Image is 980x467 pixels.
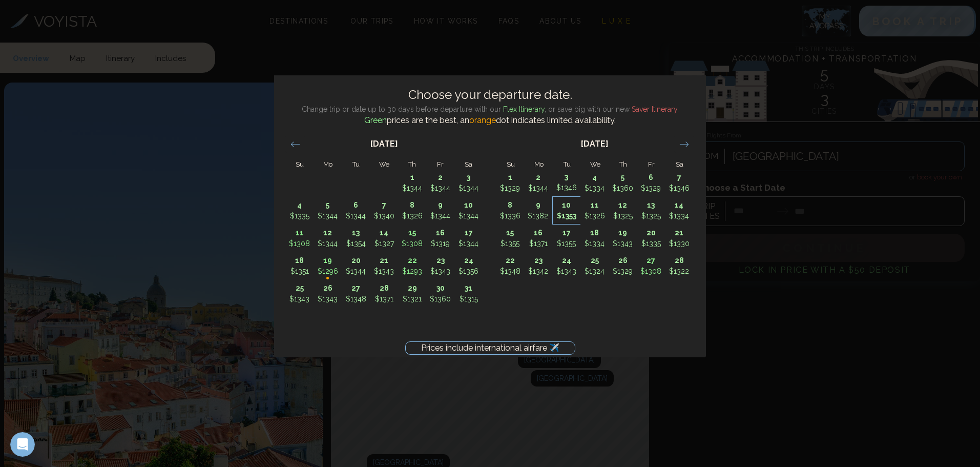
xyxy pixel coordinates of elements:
[399,200,426,211] p: 8
[590,160,600,168] small: We
[665,211,693,221] p: $1334
[427,200,454,211] p: 9
[496,183,524,194] p: $1329
[437,160,444,168] small: Fr
[619,160,627,168] small: Th
[285,225,314,252] td: Choose Sunday, January 11, 2026 as your check-out date. It’s available.
[286,211,313,221] p: $1335
[637,211,664,221] p: $1325
[286,200,313,211] p: 4
[525,228,552,238] p: 16
[581,183,608,194] p: $1334
[665,228,693,238] p: 21
[426,169,454,197] td: Choose Friday, January 2, 2026 as your check-out date. It’s available.
[314,294,341,304] p: $1343
[342,255,369,266] p: 20
[674,136,694,153] div: Move forward to switch to the next month.
[342,238,369,249] p: $1354
[454,169,483,197] td: Choose Saturday, January 3, 2026 as your check-out date. It’s available.
[364,115,387,125] span: Green
[314,197,342,225] td: Choose Monday, January 5, 2026 as your check-out date. It’s available.
[399,183,426,194] p: $1344
[496,169,524,197] td: Choose Sunday, February 1, 2026 as your check-out date. It’s available.
[609,238,636,249] p: $1343
[637,200,664,211] p: 13
[665,200,693,211] p: 14
[637,238,664,249] p: $1335
[637,255,664,266] p: 27
[274,127,705,357] div: Calendar
[399,211,426,221] p: $1326
[552,169,580,197] td: Choose Tuesday, February 3, 2026 as your check-out date. It’s available.
[553,228,580,238] p: 17
[665,252,693,280] td: Choose Saturday, February 28, 2026 as your check-out date. It’s available.
[454,225,483,252] td: Choose Saturday, January 17, 2026 as your check-out date. It’s available.
[342,197,370,225] td: Choose Tuesday, January 6, 2026 as your check-out date. It’s available.
[524,197,552,225] td: Choose Monday, February 9, 2026 as your check-out date. It’s available.
[323,160,332,168] small: Mo
[427,266,454,277] p: $1343
[580,197,609,225] td: Choose Wednesday, February 11, 2026 as your check-out date. It’s available.
[454,252,483,280] td: Choose Saturday, January 24, 2026 as your check-out date. It’s available.
[553,211,580,221] p: $1353
[524,225,552,252] td: Choose Monday, February 16, 2026 as your check-out date. It’s available.
[314,200,341,211] p: 5
[525,238,552,249] p: $1371
[648,160,655,168] small: Fr
[665,169,693,197] td: Choose Saturday, February 7, 2026 as your check-out date. It’s available.
[496,252,524,280] td: Choose Sunday, February 22, 2026 as your check-out date. It’s available.
[314,280,342,308] td: Choose Monday, January 26, 2026 as your check-out date. It’s available.
[455,228,482,238] p: 17
[314,238,341,249] p: $1344
[285,280,314,308] td: Choose Sunday, January 25, 2026 as your check-out date. It’s available.
[632,105,677,113] span: Saver Itinerary
[609,255,636,266] p: 26
[398,225,426,252] td: Choose Thursday, January 15, 2026 as your check-out date. It’s available.
[314,267,341,290] p: •
[525,255,552,266] p: 23
[609,266,636,277] p: $1329
[553,172,580,182] p: 3
[427,172,454,183] p: 2
[609,211,636,221] p: $1325
[581,172,608,183] p: 4
[455,255,482,266] p: 24
[399,266,426,277] p: $1293
[496,228,524,238] p: 15
[469,115,496,125] span: orange
[364,115,616,125] span: prices are the best, an dot indicates limited availability.
[398,197,426,225] td: Choose Thursday, January 8, 2026 as your check-out date. It’s available.
[609,200,636,211] p: 12
[465,160,472,168] small: Sa
[637,252,665,280] td: Choose Friday, February 27, 2026 as your check-out date. It’s available.
[665,238,693,249] p: $1330
[370,266,398,277] p: $1343
[399,294,426,304] p: $1321
[496,255,524,266] p: 22
[426,225,454,252] td: Choose Friday, January 16, 2026 as your check-out date. It’s available.
[398,280,426,308] td: Choose Thursday, January 29, 2026 as your check-out date. It’s available.
[524,252,552,280] td: Choose Monday, February 23, 2026 as your check-out date. It’s available.
[553,182,580,193] p: $1346
[637,225,665,252] td: Choose Friday, February 20, 2026 as your check-out date. It’s available.
[314,225,342,252] td: Choose Monday, January 12, 2026 as your check-out date. It’s available.
[370,294,398,304] p: $1371
[525,211,552,221] p: $1382
[282,104,698,114] p: Change trip or date up to 30 days before departure with our , or save big with our new .
[553,255,580,266] p: 24
[286,283,313,294] p: 25
[609,172,636,183] p: 5
[496,225,524,252] td: Choose Sunday, February 15, 2026 as your check-out date. It’s available.
[342,225,370,252] td: Choose Tuesday, January 13, 2026 as your check-out date. It’s available.
[370,228,398,238] p: 14
[665,255,693,266] p: 28
[296,160,304,168] small: Su
[285,197,314,225] td: Choose Sunday, January 4, 2026 as your check-out date. It’s available.
[370,197,398,225] td: Choose Wednesday, January 7, 2026 as your check-out date. It’s available.
[609,169,637,197] td: Choose Thursday, February 5, 2026 as your check-out date. It’s available.
[609,252,637,280] td: Choose Thursday, February 26, 2026 as your check-out date. It’s available.
[398,169,426,197] td: Choose Thursday, January 1, 2026 as your check-out date. It’s available.
[399,228,426,238] p: 15
[455,238,482,249] p: $1344
[370,255,398,266] p: 21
